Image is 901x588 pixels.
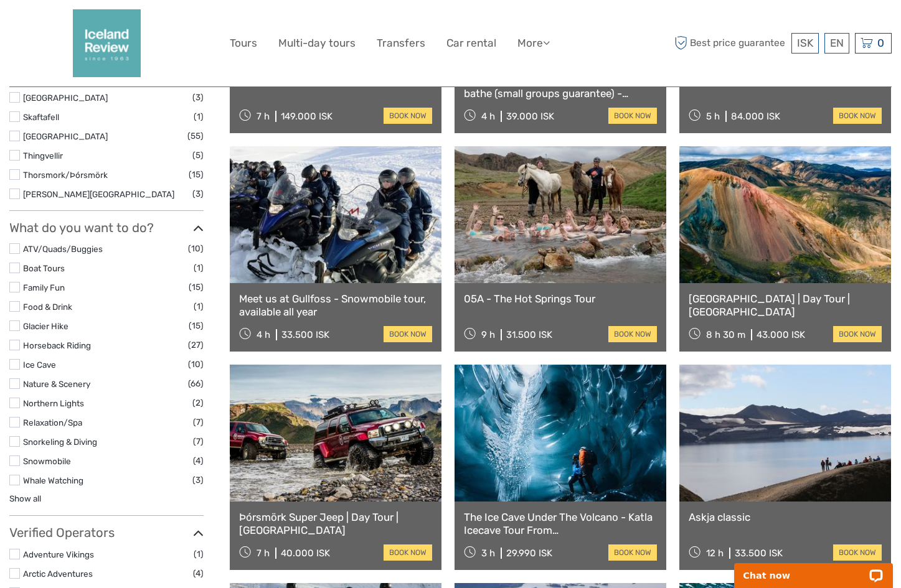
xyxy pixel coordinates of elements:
[189,319,204,333] span: (15)
[23,151,63,161] a: Thingvellir
[194,110,204,124] span: (1)
[193,415,204,429] span: (7)
[23,131,108,141] a: [GEOGRAPHIC_DATA]
[824,33,849,54] div: EN
[689,511,882,523] a: Askja classic
[23,189,174,199] a: [PERSON_NAME][GEOGRAPHIC_DATA]
[517,34,550,52] a: More
[23,418,82,427] a: Relaxation/Spa
[706,548,724,559] span: 12 h
[23,475,83,485] a: Whale Watching
[230,34,257,52] a: Tours
[833,544,882,561] a: book now
[194,547,204,561] span: (1)
[9,525,204,540] h3: Verified Operators
[671,33,788,54] span: Best price guarantee
[23,569,93,579] a: Arctic Adventures
[446,34,496,52] a: Car rental
[608,326,657,342] a: book now
[257,329,270,340] span: 4 h
[833,108,882,124] a: book now
[797,37,813,49] span: ISK
[192,473,204,487] span: (3)
[189,167,204,182] span: (15)
[735,548,783,559] div: 33.500 ISK
[384,326,432,342] a: book now
[481,329,495,340] span: 9 h
[281,548,330,559] div: 40.000 ISK
[193,454,204,468] span: (4)
[23,170,108,180] a: Thorsmork/Þórsmörk
[706,111,720,122] span: 5 h
[278,34,356,52] a: Multi-day tours
[188,376,204,391] span: (66)
[757,329,805,340] div: 43.000 ISK
[464,292,657,305] a: 05A - The Hot Springs Tour
[23,321,68,331] a: Glacier Hike
[9,493,41,503] a: Show all
[23,244,103,254] a: ATV/Quads/Buggies
[23,456,71,466] a: Snowmobile
[481,548,495,559] span: 3 h
[194,261,204,275] span: (1)
[608,544,657,561] a: book now
[9,220,204,235] h3: What do you want to do?
[23,112,59,122] a: Skaftafell
[23,549,94,559] a: Adventure Vikings
[23,93,108,103] a: [GEOGRAPHIC_DATA]
[377,34,425,52] a: Transfers
[239,511,432,536] a: Þórsmörk Super Jeep | Day Tour | [GEOGRAPHIC_DATA]
[73,9,141,77] img: 2352-2242c590-57d0-4cbf-9375-f685811e12ac_logo_big.png
[257,548,270,559] span: 7 h
[726,549,901,588] iframe: LiveChat chat widget
[192,187,204,201] span: (3)
[384,108,432,124] a: book now
[506,329,552,340] div: 31.500 ISK
[281,111,333,122] div: 149.000 ISK
[23,302,72,312] a: Food & Drink
[23,282,65,292] a: Family Fun
[192,148,204,162] span: (5)
[239,292,432,318] a: Meet us at Gullfoss - Snowmobile tour, available all year
[506,111,554,122] div: 39.000 ISK
[464,511,657,536] a: The Ice Cave Under The Volcano - Katla Icecave Tour From [GEOGRAPHIC_DATA]
[23,398,84,408] a: Northern Lights
[257,111,270,122] span: 7 h
[706,329,745,340] span: 8 h 30 m
[187,129,204,143] span: (55)
[608,108,657,124] a: book now
[23,360,56,370] a: Ice Cave
[189,280,204,294] span: (15)
[188,241,204,256] span: (10)
[192,396,204,410] span: (2)
[188,357,204,371] span: (10)
[506,548,552,559] div: 29.990 ISK
[23,437,97,447] a: Snorkeling & Diving
[281,329,329,340] div: 33.500 ISK
[481,111,495,122] span: 4 h
[23,340,91,350] a: Horseback Riding
[23,263,65,273] a: Boat Tours
[731,111,780,122] div: 84.000 ISK
[193,434,204,449] span: (7)
[875,37,886,49] span: 0
[23,379,90,389] a: Nature & Scenery
[194,299,204,314] span: (1)
[193,566,204,581] span: (4)
[384,544,432,561] a: book now
[188,338,204,352] span: (27)
[192,90,204,105] span: (3)
[689,292,882,318] a: [GEOGRAPHIC_DATA] | Day Tour | [GEOGRAPHIC_DATA]
[833,326,882,342] a: book now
